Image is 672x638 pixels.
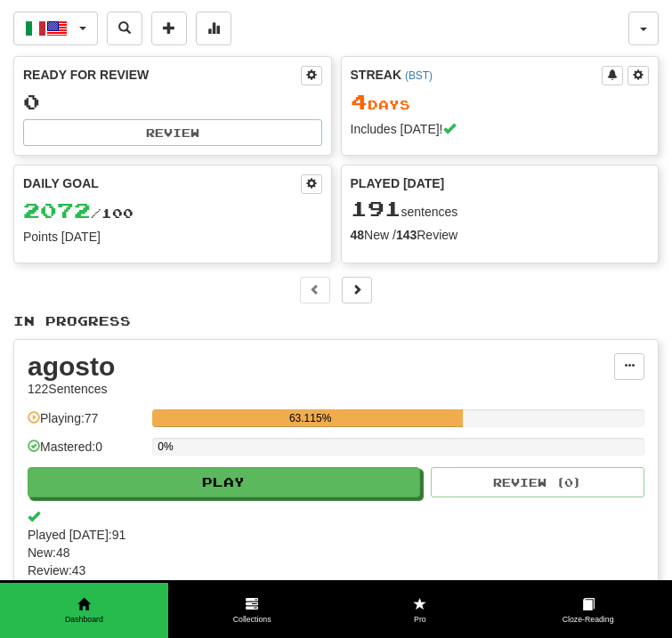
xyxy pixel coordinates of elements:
strong: 143 [396,228,417,242]
button: Play [28,467,420,497]
span: Played [DATE] [351,174,445,192]
button: Add sentence to collection [151,12,187,45]
div: 63.115% [158,409,463,427]
span: Review: 43 [28,561,644,579]
button: More stats [196,12,231,45]
div: 0 [23,91,322,113]
p: In Progress [13,312,659,330]
div: Includes [DATE]! [351,120,650,138]
div: New / Review [351,226,650,244]
a: (BST) [405,69,433,82]
div: Day s [351,91,650,114]
div: sentences [351,198,650,221]
div: Ready for Review [23,66,301,84]
div: Daily Goal [23,174,301,194]
strong: 48 [351,228,365,242]
span: 191 [351,196,401,221]
span: Played [DATE]: 91 [28,526,644,544]
span: / 100 [23,206,134,221]
div: agosto [28,353,614,380]
div: Streak [351,66,603,84]
span: New: 48 [28,544,644,561]
button: Review [23,119,322,146]
span: Cloze-Reading [504,614,672,626]
button: Search sentences [107,12,142,45]
span: Collections [168,614,336,626]
div: Points [DATE] [23,228,322,246]
span: Pro [336,614,505,626]
div: Playing: 77 [28,409,143,439]
div: 122 Sentences [28,380,614,398]
span: 2072 [23,198,91,222]
div: Mastered: 0 [28,438,143,467]
span: 4 [351,89,368,114]
button: Review (0) [431,467,644,497]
